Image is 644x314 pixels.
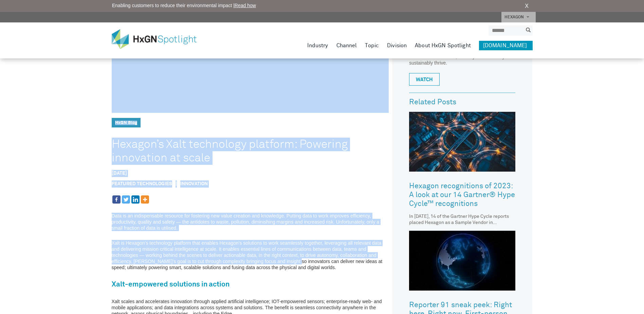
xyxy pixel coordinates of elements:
[141,195,149,204] a: More
[235,3,256,8] a: Read how
[112,171,127,176] time: [DATE]
[180,181,208,186] a: Innovation
[307,41,328,50] a: Industry
[387,41,407,50] a: Division
[409,73,440,86] a: WATCH
[525,2,529,10] a: X
[112,29,207,49] img: HxGN Spotlight
[112,213,389,231] p: Data is an indispensable resource for fostering new value creation and knowledge. Putting data to...
[112,279,389,290] h2: Xalt-empowered solutions in action
[336,41,357,50] a: Channel
[409,213,515,226] div: In [DATE], 14 of the Gartner Hype Cycle reports placed Hexagon as a Sample Vendor in respective t...
[479,41,533,50] a: [DOMAIN_NAME]
[115,121,137,125] a: HxGN Blog
[112,181,172,186] a: Featured Technologies
[409,98,515,106] h3: Related Posts
[112,138,369,165] h1: Hexagon’s Xalt technology platform: Powering innovation at scale
[409,177,515,213] a: Hexagon recognitions of 2023: A look at our 14 Gartner® Hype Cycle™ recognitions
[365,41,379,50] a: Topic
[112,195,121,204] a: Facebook
[172,180,180,188] span: |
[112,2,256,9] span: Enabling customers to reduce their environmental impact |
[501,12,536,22] a: HEXAGON
[112,240,389,271] p: Xalt is Hexagon’s technology platform that enables Hexagon’s solutions to work seamlessly togethe...
[415,41,471,50] a: About HxGN Spotlight
[122,195,130,204] a: Twitter
[409,112,515,172] img: Hexagon recognitions of 2023: A look at our 14 Gartner® Hype Cycle™ recognitions
[409,231,515,291] img: Reporter 91 sneak peek: Right here. Right now. First-person innovation
[131,195,140,204] a: Linkedin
